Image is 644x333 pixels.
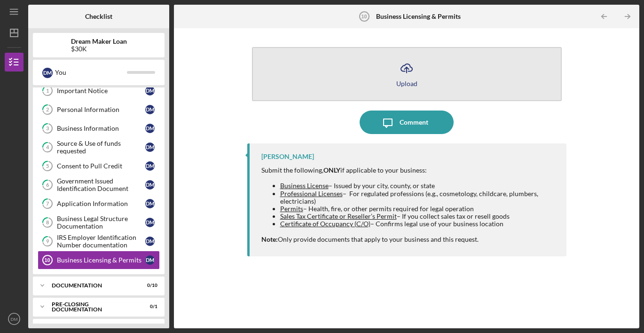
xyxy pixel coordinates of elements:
div: D M [145,199,155,208]
button: Comment [360,111,454,134]
span: Professional Licenses [280,190,343,198]
div: [PERSON_NAME] [261,153,314,160]
div: Comment [400,111,428,134]
div: Important Notice [57,87,145,95]
text: DM [11,317,18,322]
tspan: 8 [46,220,49,226]
tspan: 2 [46,107,49,113]
tspan: 10 [44,257,50,263]
strong: Note: [261,235,278,243]
p: Submit the following, if applicable to your business: [261,165,557,175]
span: Sales Tax Certificate or Reseller’s Permit [280,212,397,220]
div: D M [145,218,155,227]
button: Upload [252,47,562,101]
button: DM [5,309,24,328]
div: D M [145,143,155,152]
div: Business Licensing & Permits [57,256,145,264]
a: 3Business InformationDM [38,119,160,138]
div: Government Issued Identification Document [57,177,145,192]
strong: ONLY [323,166,340,174]
a: 8Business Legal Structure DocumentationDM [38,213,160,232]
b: Checklist [85,13,112,20]
div: You [55,64,127,80]
div: Pre-Closing Documentation [52,301,134,312]
div: $30K [71,45,127,53]
div: D M [145,86,155,95]
div: Consent to Pull Credit [57,162,145,170]
a: 6Government Issued Identification DocumentDM [38,175,160,194]
li: – Health, fire, or other permits required for legal operation [280,205,557,213]
div: Source & Use of funds requested [57,140,145,155]
b: Business Licensing & Permits [376,13,461,20]
a: 2Personal InformationDM [38,100,160,119]
div: D M [42,68,53,78]
div: Application Information [57,200,145,207]
a: 7Application InformationDM [38,194,160,213]
div: 0 / 1 [141,304,157,309]
tspan: 9 [46,238,49,245]
tspan: 5 [46,163,49,169]
span: Permits [280,205,303,213]
li: – Confirms legal use of your business location [280,220,557,228]
div: D M [145,161,155,171]
div: Business Information [57,125,145,132]
p: Only provide documents that apply to your business and this request. [261,234,557,245]
div: D M [145,124,155,133]
li: – If you collect sales tax or resell goods [280,213,557,220]
tspan: 4 [46,144,49,151]
b: Dream Maker Loan [71,38,127,45]
tspan: 7 [46,201,49,207]
a: 10Business Licensing & PermitsDM [38,251,160,270]
li: – Issued by your city, county, or state [280,182,557,190]
div: IRS Employer Identification Number documentation [57,234,145,249]
a: 9IRS Employer Identification Number documentationDM [38,232,160,251]
div: 0 / 10 [141,283,157,288]
tspan: 1 [46,88,49,94]
a: 4Source & Use of funds requestedDM [38,138,160,157]
tspan: 6 [46,182,49,188]
a: 5Consent to Pull CreditDM [38,157,160,175]
div: D M [145,180,155,190]
div: Business Legal Structure Documentation [57,215,145,230]
a: 1Important NoticeDM [38,81,160,100]
div: D M [145,105,155,114]
div: Upload [396,80,417,87]
div: D M [145,255,155,265]
tspan: 10 [361,14,367,19]
tspan: 3 [46,126,49,132]
div: D M [145,237,155,246]
div: Documentation [52,283,134,288]
span: Business License [280,182,329,190]
li: – For regulated professions (e.g., cosmetology, childcare, plumbers, electricians) [280,190,557,205]
div: Personal Information [57,106,145,113]
span: Certificate of Occupancy (C/O) [280,220,370,228]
